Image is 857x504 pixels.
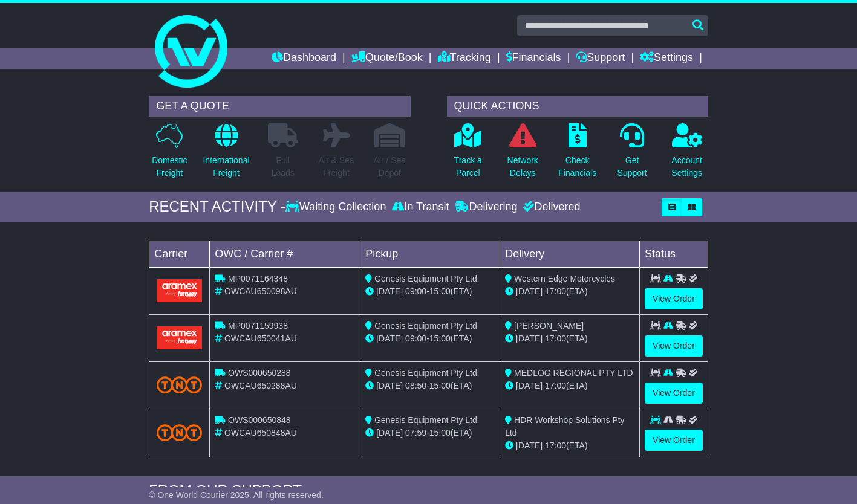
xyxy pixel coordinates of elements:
span: [PERSON_NAME] [514,321,584,331]
a: View Order [645,288,703,309]
div: RECENT ACTIVITY - [149,198,285,216]
p: Track a Parcel [454,154,482,179]
a: Tracking [438,48,491,69]
div: Waiting Collection [285,201,389,214]
div: - (ETA) [365,380,495,392]
td: Pickup [360,241,500,267]
span: 08:50 [405,381,426,390]
td: Carrier [149,241,210,267]
span: OWCAU650848AU [224,428,297,438]
span: [DATE] [516,441,543,450]
a: Financials [506,48,561,69]
a: View Order [645,383,703,404]
div: FROM OUR SUPPORT [149,482,708,500]
span: HDR Workshop Solutions Pty Ltd [505,415,624,438]
div: QUICK ACTIONS [447,96,708,117]
div: GET A QUOTE [149,96,410,117]
td: OWC / Carrier # [210,241,360,267]
a: DomesticFreight [151,123,187,186]
div: (ETA) [505,332,634,345]
div: - (ETA) [365,427,495,439]
a: AccountSettings [671,123,703,186]
a: InternationalFreight [202,123,250,186]
p: Account Settings [671,154,702,179]
span: 07:59 [405,428,426,438]
span: [DATE] [516,381,543,390]
span: Genesis Equipment Pty Ltd [374,368,477,378]
span: [DATE] [376,334,403,343]
img: Aramex.png [157,279,202,302]
span: [DATE] [376,381,403,390]
a: NetworkDelays [507,123,539,186]
a: Dashboard [272,48,336,69]
p: International Freight [203,154,249,179]
span: OWCAU650041AU [224,334,297,343]
div: (ETA) [505,439,634,452]
img: TNT_Domestic.png [157,424,202,441]
td: Status [640,241,708,267]
span: MP0071164348 [228,274,288,283]
div: (ETA) [505,285,634,298]
span: [DATE] [376,428,403,438]
p: Network Delays [507,154,538,179]
div: Delivered [520,201,580,214]
span: 15:00 [429,286,451,296]
span: Genesis Equipment Pty Ltd [374,415,477,425]
span: 17:00 [545,441,566,450]
span: OWCAU650098AU [224,286,297,296]
span: 17:00 [545,381,566,390]
span: [DATE] [376,286,403,296]
span: MEDLOG REGIONAL PTY LTD [514,368,633,378]
a: CheckFinancials [558,123,597,186]
a: Track aParcel [454,123,483,186]
a: View Order [645,335,703,357]
img: TNT_Domestic.png [157,376,202,393]
span: OWCAU650288AU [224,381,297,390]
div: Delivering [452,201,520,214]
p: Air / Sea Depot [373,154,406,179]
a: Support [576,48,625,69]
span: [DATE] [516,334,543,343]
span: 09:00 [405,286,426,296]
p: Domestic Freight [152,154,187,179]
td: Delivery [500,241,640,267]
p: Air & Sea Freight [318,154,354,179]
span: 17:00 [545,334,566,343]
div: - (ETA) [365,285,495,298]
p: Get Support [617,154,647,179]
a: GetSupport [617,123,648,186]
p: Check Financials [558,154,596,179]
img: Aramex.png [157,326,202,349]
span: 17:00 [545,286,566,296]
span: Genesis Equipment Pty Ltd [374,321,477,331]
span: MP0071159938 [228,321,288,331]
span: [DATE] [516,286,543,296]
div: (ETA) [505,380,634,392]
span: 15:00 [429,334,451,343]
span: 15:00 [429,428,451,438]
span: Genesis Equipment Pty Ltd [374,274,477,283]
span: © One World Courier 2025. All rights reserved. [149,490,324,500]
a: Settings [640,48,693,69]
span: 09:00 [405,334,426,343]
span: 15:00 [429,381,451,390]
a: Quote/Book [351,48,423,69]
span: OWS000650288 [228,368,291,378]
p: Full Loads [268,154,298,179]
div: - (ETA) [365,332,495,345]
span: Western Edge Motorcycles [514,274,615,283]
a: View Order [645,430,703,451]
div: In Transit [389,201,452,214]
span: OWS000650848 [228,415,291,425]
